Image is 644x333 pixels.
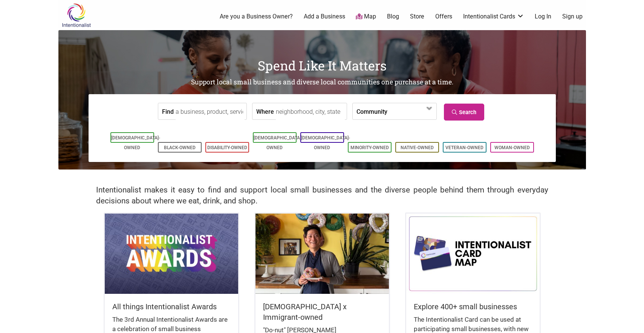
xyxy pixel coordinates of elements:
[445,145,483,150] a: Veteran-Owned
[494,145,530,150] a: Woman-Owned
[58,57,586,75] h1: Spend Like It Matters
[220,12,293,21] a: Are you a Business Owner?
[356,103,387,119] label: Community
[58,3,94,27] img: Intentionalist
[105,214,238,293] img: Intentionalist Awards
[387,12,399,21] a: Blog
[176,103,245,120] input: a business, product, service
[463,12,524,21] a: Intentionalist Cards
[96,185,548,206] h2: Intentionalist makes it easy to find and support local small businesses and the diverse people be...
[356,12,376,21] a: Map
[414,301,532,312] h5: Explore 400+ small businesses
[254,135,303,150] a: [DEMOGRAPHIC_DATA]-Owned
[164,145,196,150] a: Black-Owned
[256,103,274,119] label: Where
[406,214,540,293] img: Intentionalist Card Map
[350,145,389,150] a: Minority-Owned
[255,214,389,293] img: King Donuts - Hong Chhuor
[401,145,434,150] a: Native-Owned
[162,103,174,119] label: Find
[304,12,345,21] a: Add a Business
[444,104,484,121] a: Search
[111,135,160,150] a: [DEMOGRAPHIC_DATA]-Owned
[562,12,583,21] a: Sign up
[410,12,424,21] a: Store
[207,145,247,150] a: Disability-Owned
[435,12,452,21] a: Offers
[301,135,350,150] a: [DEMOGRAPHIC_DATA]-Owned
[276,103,345,120] input: neighborhood, city, state
[535,12,551,21] a: Log In
[263,301,381,322] h5: [DEMOGRAPHIC_DATA] x Immigrant-owned
[112,301,231,312] h5: All things Intentionalist Awards
[58,78,586,87] h2: Support local small business and diverse local communities one purchase at a time.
